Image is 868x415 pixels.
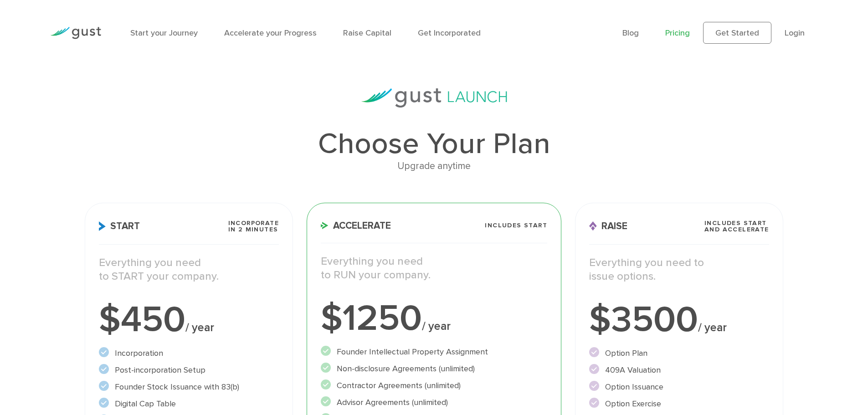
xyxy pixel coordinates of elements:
[99,302,279,338] div: $450
[99,221,106,231] img: Start Icon X2
[321,379,547,392] li: Contractor Agreements (unlimited)
[422,319,451,333] span: / year
[704,220,769,233] span: Includes START and ACCELERATE
[785,28,805,38] a: Login
[85,159,783,174] div: Upgrade anytime
[224,28,317,38] a: Accelerate your Progress
[185,321,214,334] span: / year
[99,398,279,410] li: Digital Cap Table
[50,27,101,39] img: Gust Logo
[589,364,769,376] li: 409A Valuation
[321,300,547,337] div: $1250
[99,364,279,376] li: Post-incorporation Setup
[589,381,769,393] li: Option Issuance
[343,28,391,38] a: Raise Capital
[321,346,547,358] li: Founder Intellectual Property Assignment
[130,28,198,38] a: Start your Journey
[85,129,783,159] h1: Choose Your Plan
[321,222,329,229] img: Accelerate Icon
[361,88,507,108] img: gust-launch-logos.svg
[589,256,769,283] p: Everything you need to issue options.
[228,220,279,233] span: Incorporate in 2 Minutes
[321,255,547,282] p: Everything you need to RUN your company.
[99,347,279,359] li: Incorporation
[321,396,547,409] li: Advisor Agreements (unlimited)
[321,363,547,375] li: Non-disclosure Agreements (unlimited)
[321,221,391,231] span: Accelerate
[589,221,627,231] span: Raise
[589,398,769,410] li: Option Exercise
[589,347,769,359] li: Option Plan
[99,381,279,393] li: Founder Stock Issuance with 83(b)
[485,222,547,229] span: Includes START
[665,28,690,38] a: Pricing
[99,221,140,231] span: Start
[703,22,771,44] a: Get Started
[589,221,597,231] img: Raise Icon
[698,321,727,334] span: / year
[589,302,769,338] div: $3500
[622,28,639,38] a: Blog
[99,256,279,283] p: Everything you need to START your company.
[418,28,481,38] a: Get Incorporated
